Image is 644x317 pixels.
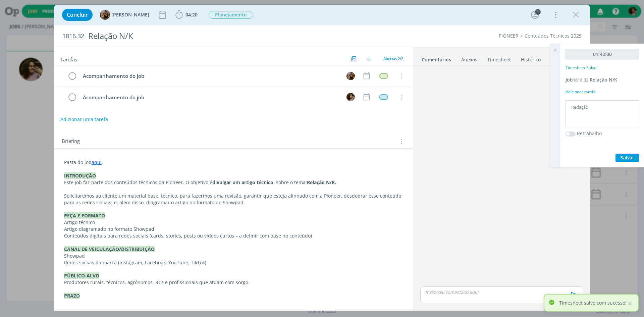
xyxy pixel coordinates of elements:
label: Retrabalho [577,130,602,137]
a: Job1816.32Relação N/K [566,76,617,83]
strong: INTRODUÇÃO [64,172,96,179]
span: Briefing [62,137,80,146]
strong: PÚBLICO-ALVO [64,272,99,279]
span: Salvar [621,154,634,161]
span: Este job faz parte dos conteúdos técnicos da Pioneer. O objetivo é [64,179,212,186]
a: Timesheet [487,53,511,63]
p: Showpad [64,253,403,259]
span: 1816.32 [62,33,84,40]
button: 1 [530,9,540,20]
p: Pasta do job . [64,159,403,166]
a: Histórico [521,53,541,63]
button: Planejamento [208,11,254,19]
a: PIONEER [499,33,519,39]
div: Acompanhamento do job [80,72,340,80]
button: Concluir [62,9,93,21]
div: Anexos [461,56,477,63]
span: Planejamento [209,11,253,19]
button: A[PERSON_NAME] [100,10,149,20]
img: N [346,93,355,101]
img: A [346,72,355,80]
button: N [345,92,356,102]
strong: artigo técnico [241,179,273,186]
button: Salvar [615,154,639,162]
img: arrow-down.svg [367,57,371,61]
p: Timesheet Salvo! [566,65,597,71]
div: dialog [54,5,590,311]
p: Timesheet salvo com sucesso! [559,299,627,306]
div: 1 [535,9,541,15]
button: Adicionar uma tarefa [60,113,108,125]
span: , sobre o tema: [273,179,307,186]
strong: divulgar um [212,179,240,186]
div: Relação N/K [86,28,363,44]
p: Artigo diagramado no formato Showpad [64,226,403,232]
div: Adicionar tarefa [566,89,639,95]
button: 04:20 [174,9,199,20]
a: Comentários [421,53,451,63]
span: Abertas 2/2 [383,56,403,61]
div: Acompanhamento do job [80,93,340,102]
span: Concluir [67,12,88,17]
strong: PRAZO [64,293,80,299]
p: Artigo técnico [64,219,403,226]
span: [PERSON_NAME] [111,12,149,17]
span: Tarefas [60,55,77,63]
span: Relação N/K [590,76,617,83]
p: Conteúdos digitais para redes sociais (cards, stories, posts ou vídeos curtos – a definir com bas... [64,232,403,239]
a: aqui [92,159,102,165]
span: 1816.32 [573,77,588,83]
span: Produtores rurais, técnicos, agrônomos, RCs e profissionais que atuam com sorgo. [64,279,250,285]
p: Redes sociais da marca (Instagram, Facebook, YouTube, TikTok) [64,259,403,266]
span: 04:20 [185,11,198,18]
strong: PEÇA E FORMATO [64,212,105,219]
img: A [100,10,110,20]
button: A [345,71,356,81]
strong: Relação N/K. [307,179,336,186]
a: Conteúdos Técnicos 2025 [525,33,582,39]
strong: CANAL DE VEICULAÇÃO/DISTRIBUIÇÃO [64,246,155,252]
p: Solicitaremos ao cliente um material base, técnico, para fazermos uma revisão, garantir que estej... [64,193,403,206]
